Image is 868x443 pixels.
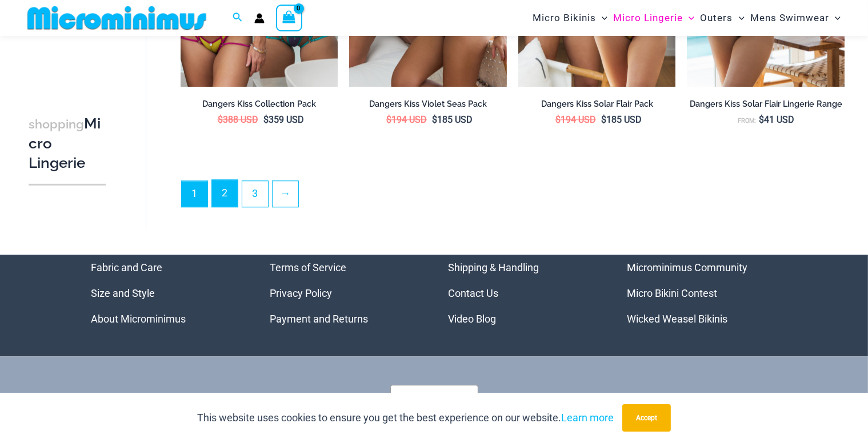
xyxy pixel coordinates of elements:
[530,3,610,33] a: Micro BikinisMenu ToggleMenu Toggle
[276,5,302,31] a: View Shopping Cart, empty
[349,99,507,110] h2: Dangers Kiss Violet Seas Pack
[533,3,596,33] span: Micro Bikinis
[270,255,420,332] aside: Footer Widget 2
[555,114,596,125] bdi: 194 USD
[518,99,676,114] a: Dangers Kiss Solar Flair Pack
[750,3,829,33] span: Mens Swimwear
[561,412,614,424] a: Learn more
[601,114,642,125] bdi: 185 USD
[432,114,473,125] bdi: 185 USD
[449,261,539,273] a: Shipping & Handling
[263,114,269,125] span: $
[610,3,697,33] a: Micro LingerieMenu ToggleMenu Toggle
[683,3,694,33] span: Menu Toggle
[701,3,733,33] span: Outers
[555,114,561,125] span: $
[449,255,599,332] nav: Menu
[270,287,332,299] a: Privacy Policy
[449,313,497,325] a: Video Blog
[613,3,683,33] span: Micro Lingerie
[212,180,238,207] a: Page 2
[687,99,845,114] a: Dangers Kiss Solar Flair Lingerie Range
[627,255,777,332] aside: Footer Widget 4
[698,3,747,33] a: OutersMenu ToggleMenu Toggle
[627,255,777,332] nav: Menu
[91,255,242,332] aside: Footer Widget 1
[91,313,186,325] a: About Microminimus
[270,261,346,273] a: Terms of Service
[687,99,845,110] h2: Dangers Kiss Solar Flair Lingerie Range
[91,261,163,273] a: Fabric and Care
[29,117,84,131] span: shopping
[349,99,507,114] a: Dangers Kiss Violet Seas Pack
[29,114,106,172] h3: Micro Lingerie
[733,3,745,33] span: Menu Toggle
[270,313,368,325] a: Payment and Returns
[747,3,843,33] a: Mens SwimwearMenu ToggleMenu Toggle
[273,181,298,207] a: →
[622,404,671,432] button: Accept
[242,181,268,207] a: Page 3
[759,114,764,125] span: $
[182,181,207,207] span: Page 1
[91,255,242,332] nav: Menu
[23,5,211,31] img: MM SHOP LOGO FLAT
[91,287,155,299] a: Size and Style
[601,114,606,125] span: $
[181,99,338,114] a: Dangers Kiss Collection Pack
[627,287,717,299] a: Micro Bikini Contest
[197,409,614,426] p: This website uses cookies to ensure you get the best experience on our website.
[759,114,794,125] bdi: 41 USD
[254,13,265,23] a: Account icon link
[218,114,223,125] span: $
[270,255,420,332] nav: Menu
[386,114,391,125] span: $
[518,99,676,110] h2: Dangers Kiss Solar Flair Pack
[181,99,338,110] h2: Dangers Kiss Collection Pack
[528,2,845,34] nav: Site Navigation
[181,179,845,214] nav: Product Pagination
[449,255,599,332] aside: Footer Widget 3
[596,3,607,33] span: Menu Toggle
[449,287,499,299] a: Contact Us
[829,3,841,33] span: Menu Toggle
[432,114,437,125] span: $
[386,114,427,125] bdi: 194 USD
[738,117,756,124] span: From:
[218,114,258,125] bdi: 388 USD
[627,313,727,325] a: Wicked Weasel Bikinis
[627,261,747,273] a: Microminimus Community
[233,11,243,25] a: Search icon link
[263,114,304,125] bdi: 359 USD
